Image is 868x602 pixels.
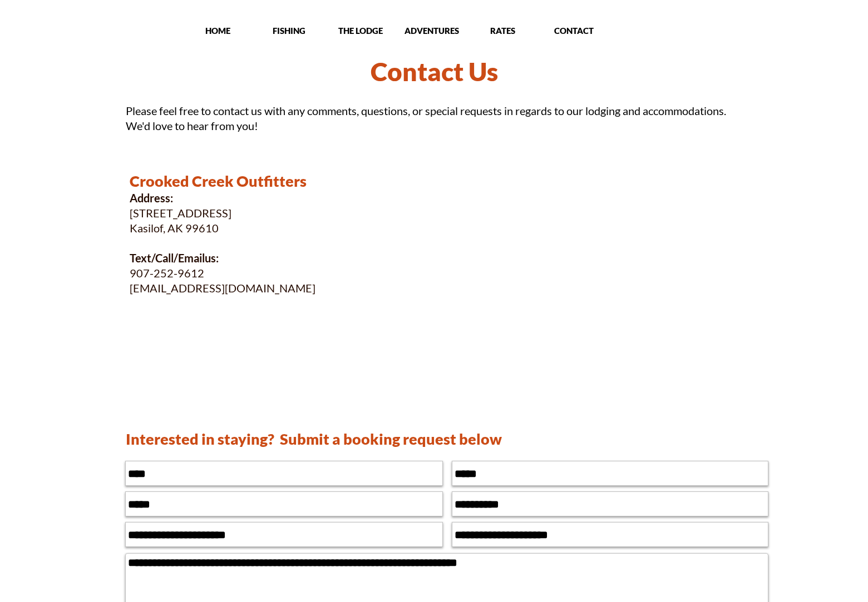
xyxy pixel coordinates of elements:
[130,221,463,236] p: Kasilof, AK 99610
[126,103,742,133] h1: Please feel free to contact us with any comments, questions, or special requests in regards to ou...
[130,281,463,296] p: [EMAIL_ADDRESS][DOMAIN_NAME]
[468,25,537,36] p: RATES
[130,206,463,221] p: [STREET_ADDRESS]
[154,266,204,280] span: 252-9612
[130,266,463,281] p: 907-
[183,25,253,36] p: HOME
[254,25,324,36] p: FISHING
[539,25,609,36] p: CONTACT
[130,251,463,266] p: Text/Call/Email
[130,171,463,191] p: Crooked Creek Outfitters
[325,25,395,36] p: THE LODGE
[397,25,466,36] p: ADVENTURES
[130,191,463,206] p: Address:
[126,429,543,449] h2: Interested in staying? Submit a booking request below
[205,251,219,265] span: us:
[100,52,768,92] p: Contact Us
